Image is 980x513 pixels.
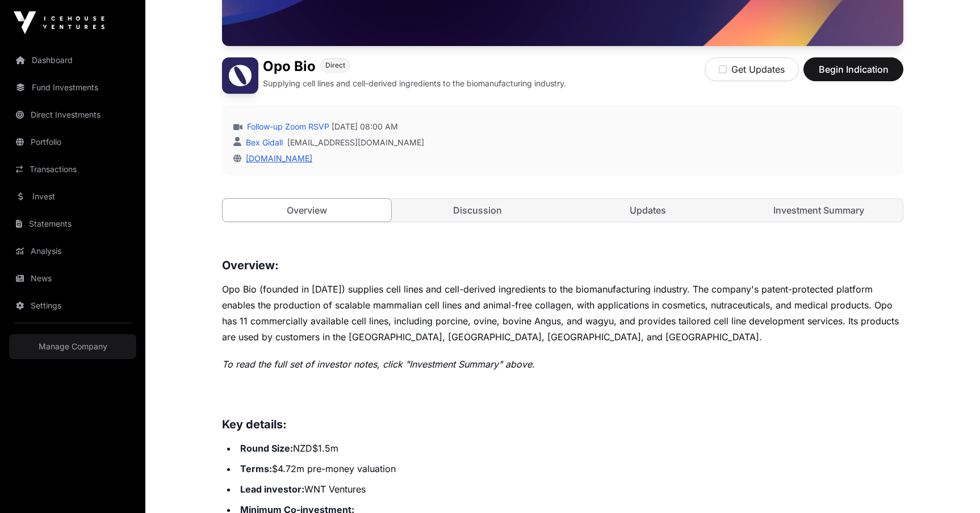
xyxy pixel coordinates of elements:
a: Portfolio [9,130,136,155]
li: $4.72m pre-money valuation [237,461,903,477]
span: [DATE] 08:00 AM [332,121,398,132]
a: Begin Indication [803,69,903,80]
a: News [9,266,136,291]
a: Follow-up Zoom RSVP [245,121,329,132]
iframe: Chat Widget [923,458,980,513]
a: Updates [564,199,732,222]
strong: Terms: [240,463,272,474]
button: Get Updates [705,57,799,81]
a: Overview [222,198,392,222]
a: [DOMAIN_NAME] [241,153,312,163]
li: WNT Ventures [237,481,903,497]
img: Opo Bio [222,57,258,94]
li: NZD$1.5m [237,440,903,456]
strong: : [301,483,304,495]
a: Bex Gidall [244,137,283,147]
a: Statements [9,211,136,236]
a: Settings [9,293,136,318]
a: [EMAIL_ADDRESS][DOMAIN_NAME] [287,137,424,148]
a: Discussion [393,199,562,222]
em: To read the full set of investor notes, click "Investment Summary" above. [222,358,535,370]
nav: Tabs [223,199,903,222]
a: Dashboard [9,48,136,73]
a: Direct Investments [9,102,136,127]
a: Investment Summary [735,199,903,222]
h3: Key details: [222,415,903,433]
button: Begin Indication [803,57,903,81]
strong: Round Size: [240,443,293,454]
span: Begin Indication [818,62,889,76]
a: Manage Company [9,334,136,359]
a: Transactions [9,157,136,182]
img: Icehouse Ventures Logo [14,11,104,34]
a: Invest [9,184,136,209]
a: Analysis [9,239,136,264]
h3: Overview: [222,256,903,274]
h1: Opo Bio [263,57,316,76]
p: Opo Bio (founded in [DATE]) supplies cell lines and cell-derived ingredients to the biomanufactur... [222,281,903,345]
span: Direct [325,61,345,70]
p: Supplying cell lines and cell-derived ingredients to the biomanufacturing industry. [263,78,566,89]
strong: Lead investor [240,483,301,495]
a: Fund Investments [9,75,136,100]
